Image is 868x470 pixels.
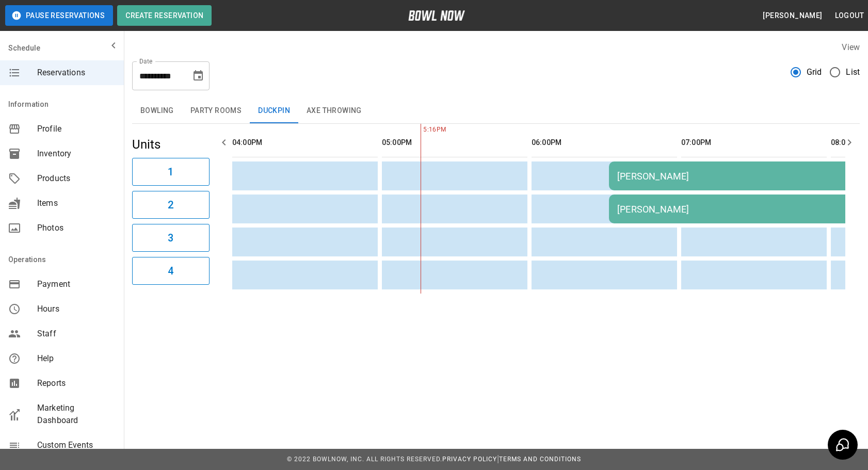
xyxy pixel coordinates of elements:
span: Photos [37,222,116,234]
span: List [846,66,860,78]
span: Items [37,197,116,209]
span: Marketing Dashboard [37,402,116,427]
span: Staff [37,328,116,340]
button: Duckpin [250,99,298,123]
a: Privacy Policy [442,456,497,463]
span: Custom Events [37,439,116,451]
th: 05:00PM [382,128,527,157]
div: inventory tabs [132,99,860,123]
label: View [842,42,860,52]
th: 06:00PM [532,128,677,157]
h5: Units [132,136,210,153]
button: Pause Reservations [5,5,113,26]
span: Profile [37,123,116,135]
span: Grid [807,66,822,78]
span: Hours [37,303,116,315]
h6: 4 [168,263,173,279]
button: Axe Throwing [298,99,370,123]
button: 1 [132,158,210,186]
h6: 3 [168,230,173,246]
span: 5:16PM [421,125,423,135]
th: 07:00PM [681,128,827,157]
span: © 2022 BowlNow, Inc. All Rights Reserved. [287,456,442,463]
th: 04:00PM [232,128,378,157]
span: Inventory [37,148,116,160]
span: Payment [37,278,116,290]
span: Help [37,352,116,365]
img: logo [408,10,465,21]
span: Reports [37,377,116,390]
span: Products [37,172,116,185]
button: Bowling [132,99,182,123]
a: Terms and Conditions [499,456,581,463]
button: 4 [132,257,210,285]
button: 3 [132,224,210,252]
button: Create Reservation [117,5,212,26]
button: Party Rooms [182,99,250,123]
span: Reservations [37,67,116,79]
button: [PERSON_NAME] [759,6,826,25]
button: Logout [831,6,868,25]
h6: 2 [168,197,173,213]
h6: 1 [168,164,173,180]
button: 2 [132,191,210,219]
button: Choose date, selected date is Oct 9, 2025 [188,66,208,86]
